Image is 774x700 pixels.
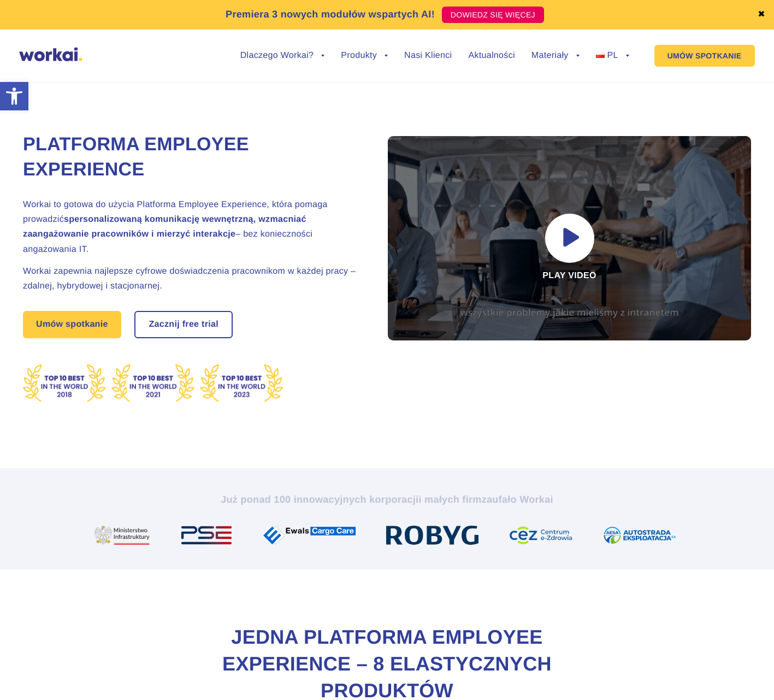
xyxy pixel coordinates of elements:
a: Produkty [341,51,388,60]
a: Zacznij free trial [135,312,232,337]
h2: Już ponad 100 innowacyjnych korporacji zaufało Workai [84,493,690,506]
a: ✖ [758,10,765,19]
div: Play video [388,136,751,340]
a: UMÓW SPOTKANIE [654,45,755,67]
a: Dlaczego Workai? [240,51,325,60]
i: i małych firm [418,494,481,505]
a: Aktualności [468,51,515,60]
strong: spersonalizowaną komunikację wewnętrzną, wzmacniać zaangażowanie pracowników i mierzyć interakcje [23,215,306,239]
a: Nasi Klienci [404,51,452,60]
a: Materiały [531,51,580,60]
p: Premiera 3 nowych modułów wspartych AI! [226,7,435,22]
a: Umów spotkanie [23,311,121,338]
a: DOWIEDZ SIĘ WIĘCEJ [442,7,544,23]
h2: Workai zapewnia najlepsze cyfrowe doświadczenia pracownikom w każdej pracy – zdalnej, hybrydowej ... [23,264,362,293]
h1: Platforma Employee Experience [23,132,362,183]
span: PL [607,51,618,60]
h2: Workai to gotowa do użycia Platforma Employee Experience, która pomaga prowadzić – bez koniecznoś... [23,197,362,257]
